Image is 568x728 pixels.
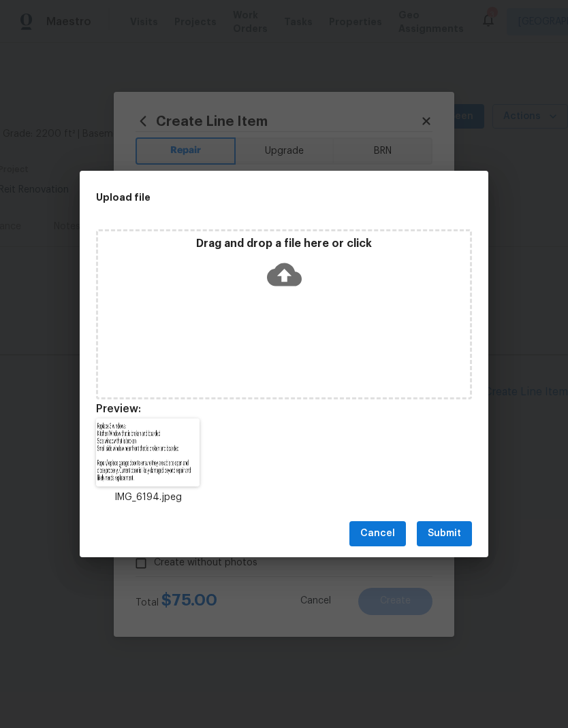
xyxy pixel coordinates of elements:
[360,525,395,542] span: Cancel
[417,521,472,546] button: Submit
[96,418,200,486] img: Z
[96,190,411,205] h2: Upload file
[428,525,461,542] span: Submit
[349,521,406,546] button: Cancel
[98,237,470,251] p: Drag and drop a file here or click
[96,491,200,505] p: IMG_6194.jpeg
